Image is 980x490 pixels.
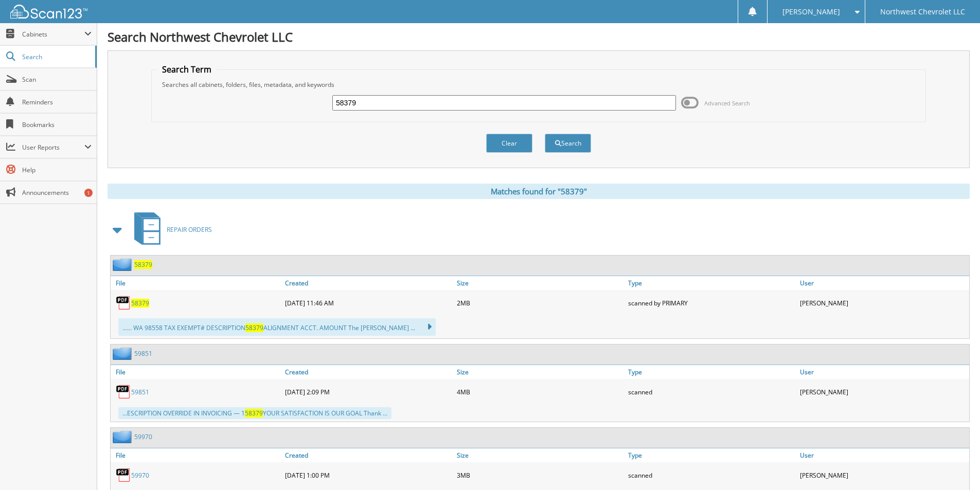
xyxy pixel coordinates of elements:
[282,465,454,485] div: [DATE] 1:00 PM
[84,189,93,197] div: 1
[626,293,797,313] div: scanned by PRIMARY
[545,134,591,153] button: Search
[134,432,152,441] a: 59970
[108,184,970,199] div: Matches found for "58379"
[111,365,282,379] a: File
[282,276,454,290] a: Created
[113,258,134,271] img: folder2.png
[797,448,969,462] a: User
[157,64,217,75] legend: Search Term
[22,188,92,197] span: Announcements
[282,365,454,379] a: Created
[22,120,92,129] span: Bookmarks
[797,365,969,379] a: User
[454,382,626,402] div: 4MB
[454,448,626,462] a: Size
[113,347,134,360] img: folder2.png
[118,407,391,419] div: ...ESCRIPTION OVERRIDE IN INVOICING — 1 YOUR SATISFACTION IS OUR GOAL Thank ...
[128,209,212,250] a: REPAIR ORDERS
[245,409,263,418] span: 58379
[626,276,797,290] a: Type
[167,225,212,234] span: REPAIR ORDERS
[22,143,84,152] span: User Reports
[797,276,969,290] a: User
[22,30,84,39] span: Cabinets
[134,260,152,269] a: 58379
[454,293,626,313] div: 2MB
[131,471,149,480] a: 59970
[22,52,90,61] span: Search
[131,299,149,307] a: 58379
[626,365,797,379] a: Type
[22,166,92,174] span: Help
[704,99,750,107] span: Advanced Search
[108,28,970,45] h1: Search Northwest Chevrolet LLC
[454,365,626,379] a: Size
[131,388,149,396] a: 59851
[797,465,969,485] div: [PERSON_NAME]
[880,9,965,15] span: Northwest Chevrolet LLC
[797,382,969,402] div: [PERSON_NAME]
[454,465,626,485] div: 3MB
[454,276,626,290] a: Size
[116,295,131,311] img: PDF.png
[486,134,532,153] button: Clear
[797,293,969,313] div: [PERSON_NAME]
[111,448,282,462] a: File
[111,276,282,290] a: File
[282,448,454,462] a: Created
[10,5,87,19] img: scan123-logo-white.svg
[626,382,797,402] div: scanned
[22,75,92,84] span: Scan
[116,384,131,400] img: PDF.png
[282,382,454,402] div: [DATE] 2:09 PM
[282,293,454,313] div: [DATE] 11:46 AM
[22,98,92,106] span: Reminders
[157,80,920,89] div: Searches all cabinets, folders, files, metadata, and keywords
[118,318,436,336] div: ...... WA 98558 TAX EXEMPT# DESCRIPTION ALIGNMENT ACCT. AMOUNT The [PERSON_NAME] ...
[113,430,134,443] img: folder2.png
[116,467,131,483] img: PDF.png
[626,465,797,485] div: scanned
[134,349,152,358] a: 59851
[782,9,840,15] span: [PERSON_NAME]
[245,323,263,332] span: 58379
[626,448,797,462] a: Type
